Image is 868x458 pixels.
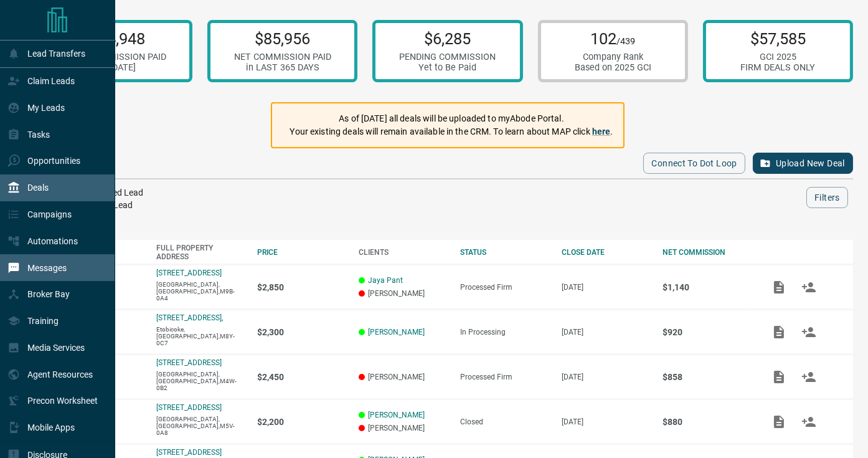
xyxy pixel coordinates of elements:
button: Upload New Deal [753,153,853,174]
span: Match Clients [794,372,824,381]
p: Etobicoke,[GEOGRAPHIC_DATA],M8Y-0C7 [156,326,245,346]
div: CLOSE DATE [562,248,651,257]
div: CLIENTS [359,248,448,257]
div: in [DATE] [69,62,166,73]
div: Processed Firm [460,373,549,381]
p: [DATE] [562,417,651,426]
span: Match Clients [794,327,824,336]
p: $2,450 [258,372,347,382]
span: Match Clients [794,417,824,426]
div: NET COMMISSION PAID [234,52,331,62]
a: [PERSON_NAME] [368,328,425,336]
a: Jaya Pant [368,276,403,285]
p: [GEOGRAPHIC_DATA],[GEOGRAPHIC_DATA],M4W-0B2 [156,371,245,391]
div: PENDING COMMISSION [400,52,496,62]
span: Match Clients [794,282,824,291]
span: Add / View Documents [764,282,794,291]
a: here [592,126,611,136]
button: Filters [806,187,848,208]
p: [DATE] [562,328,651,336]
div: NET COMMISSION [663,248,752,257]
p: $44,948 [69,29,166,48]
div: GCI 2025 [740,52,815,62]
div: FULL PROPERTY ADDRESS [156,244,245,261]
div: Company Rank [575,52,651,62]
button: Connect to Dot Loop [643,153,745,174]
div: Based on 2025 GCI [575,62,651,73]
p: [PERSON_NAME] [359,373,448,381]
p: [PERSON_NAME] [359,424,448,432]
p: [DATE] [562,283,651,292]
span: Add / View Documents [764,327,794,336]
p: [GEOGRAPHIC_DATA],[GEOGRAPHIC_DATA],M9B-0A4 [156,281,245,302]
p: $6,285 [400,29,496,48]
p: $85,956 [234,29,331,48]
p: $1,140 [663,282,752,292]
p: As of [DATE] all deals will be uploaded to myAbode Portal. [290,112,613,125]
a: [STREET_ADDRESS] [156,403,222,412]
a: [STREET_ADDRESS] [156,269,222,277]
p: $858 [663,372,752,382]
p: $2,200 [258,417,347,427]
div: PRICE [258,248,347,257]
span: Add / View Documents [764,372,794,381]
a: [STREET_ADDRESS] [156,358,222,367]
p: [GEOGRAPHIC_DATA],[GEOGRAPHIC_DATA],M5V-0A8 [156,416,245,436]
div: Yet to Be Paid [400,62,496,73]
div: Processed Firm [460,283,549,292]
div: FIRM DEALS ONLY [740,62,815,73]
div: STATUS [460,248,549,257]
p: $880 [663,417,752,427]
p: $2,850 [258,282,347,292]
p: $57,585 [740,29,815,48]
a: [STREET_ADDRESS] [156,448,222,457]
p: $2,300 [258,327,347,337]
p: Your existing deals will remain available in the CRM. To learn about MAP click . [290,125,613,138]
div: NET COMMISSION PAID [69,52,166,62]
a: [PERSON_NAME] [368,411,425,419]
a: [STREET_ADDRESS], [156,313,223,322]
div: in LAST 365 DAYS [234,62,331,73]
span: /439 [616,36,635,47]
p: $920 [663,327,752,337]
p: [DATE] [562,373,651,381]
span: Add / View Documents [764,417,794,426]
p: [PERSON_NAME] [359,289,448,298]
div: Closed [460,417,549,426]
p: 102 [575,29,651,48]
div: In Processing [460,328,549,336]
